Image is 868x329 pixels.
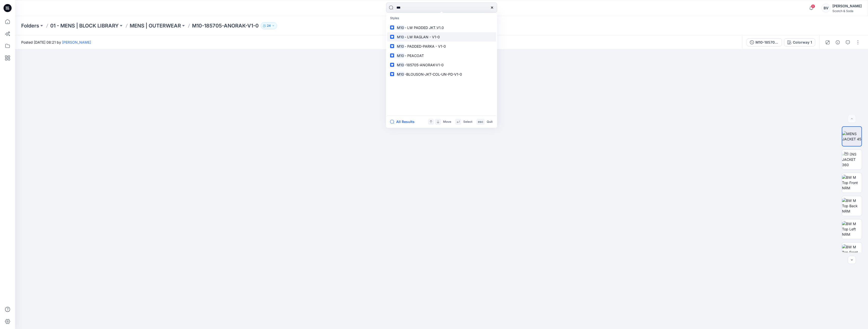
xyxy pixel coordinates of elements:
[192,22,259,29] p: M10-185705-ANORAK-V1-0
[747,38,782,46] button: M10-185705-ANORAK-V1-0
[834,38,842,46] button: Details
[396,43,405,49] mark: M10
[387,70,496,79] a: M10-BLOUSON-JKT-COL-UN-PD-V1-0
[390,119,418,125] button: All Results
[387,32,496,42] a: M10- LW RAGLAN - V1-0
[443,119,451,125] p: Move
[832,3,862,9] div: [PERSON_NAME]
[387,42,496,51] a: M10- PADDED-PARKA - V1-0
[396,62,405,68] mark: M10
[463,119,472,125] p: Select
[405,72,462,76] span: -BLOUSON-JKT-COL-UN-PD-V1-0
[405,25,444,30] span: - LW PADDED JKT.V1.0
[784,38,815,46] button: Colorway 1
[811,4,815,8] span: 8
[396,34,405,40] mark: M10
[478,119,483,125] p: esc
[842,175,862,191] img: BW M Top Front NRM
[842,152,862,167] img: MENS JACKET 360
[21,40,91,45] span: Posted [DATE] 08:21 by
[821,4,830,13] div: BV
[842,131,861,142] img: MENS JACKET 45
[842,244,862,260] img: BW M Top Front Chest NRM
[832,9,862,13] div: Scotch & Soda
[387,60,496,70] a: M10-185705-ANORAK-V1-0
[405,63,444,67] span: -185705-ANORAK-V1-0
[487,119,493,125] p: Quit
[755,40,779,45] div: M10-185705-ANORAK-V1-0
[261,22,277,29] button: 24
[842,221,862,237] img: BW M Top Left NRM
[842,198,862,214] img: BW M Top Back NRM
[387,51,496,60] a: M10- PEACOAT
[396,71,405,77] mark: M10
[62,40,91,44] a: [PERSON_NAME]
[21,22,39,29] a: Folders
[793,40,812,45] div: Colorway 1
[387,14,496,23] p: Styles
[405,35,440,39] span: - LW RAGLAN - V1-0
[387,23,496,32] a: M10- LW PADDED JKT.V1.0
[396,53,405,58] mark: M10
[50,22,119,29] a: 01 - MENS | BLOCK LIBRARY
[405,44,446,48] span: - PADDED-PARKA - V1-0
[130,22,181,29] a: MENS | OUTERWEAR
[396,25,405,31] mark: M10
[405,53,424,58] span: - PEACOAT
[267,23,271,28] p: 24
